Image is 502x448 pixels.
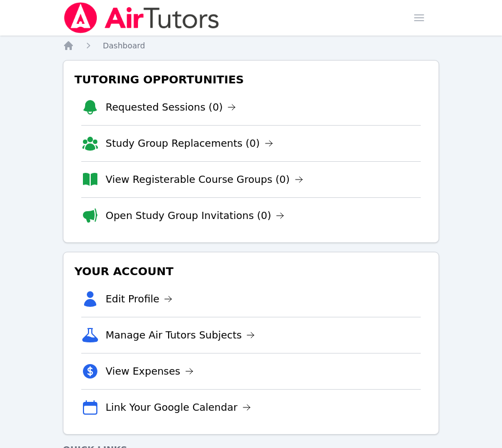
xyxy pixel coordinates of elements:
[72,69,430,89] h3: Tutoring Opportunities
[106,208,285,223] a: Open Study Group Invitations (0)
[63,2,220,33] img: Air Tutors
[103,40,145,51] a: Dashboard
[106,364,194,379] a: View Expenses
[106,172,303,187] a: View Registerable Course Groups (0)
[106,327,255,343] a: Manage Air Tutors Subjects
[72,261,430,281] h3: Your Account
[103,41,145,50] span: Dashboard
[106,291,173,307] a: Edit Profile
[63,40,440,51] nav: Breadcrumb
[106,136,273,151] a: Study Group Replacements (0)
[106,400,251,415] a: Link Your Google Calendar
[106,99,237,115] a: Requested Sessions (0)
